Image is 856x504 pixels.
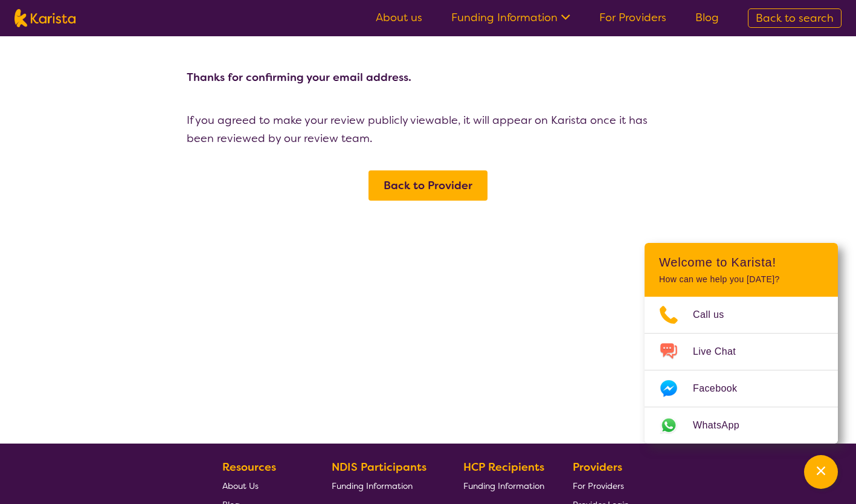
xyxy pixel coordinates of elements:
span: Facebook [693,380,751,398]
a: Funding Information [463,476,544,495]
a: Web link opens in a new tab. [645,407,838,444]
span: About Us [222,480,259,491]
span: WhatsApp [693,416,754,435]
a: About us [376,10,422,25]
a: Blog [695,10,719,25]
p: How can we help you [DATE]? [659,274,823,285]
a: Funding Information [451,10,570,25]
b: Providers [573,460,622,474]
a: Funding Information [332,476,436,495]
span: Funding Information [332,480,413,491]
b: NDIS Participants [332,460,426,474]
a: For Providers [599,10,666,25]
a: For Providers [573,476,629,495]
button: Channel Menu [804,455,838,489]
b: Resources [222,460,276,474]
span: Funding Information [463,480,544,491]
a: About Us [222,476,303,495]
span: Back to search [756,11,834,25]
span: Live Chat [693,343,750,361]
a: Back to Provider [368,170,488,201]
div: Channel Menu [645,243,838,444]
span: For Providers [573,480,624,491]
b: HCP Recipients [463,460,544,474]
p: If you agreed to make your review publicly viewable, it will appear on Karista once it has been r... [187,111,670,147]
h2: Welcome to Karista! [659,255,823,270]
a: Back to search [748,8,842,28]
span: Call us [693,306,739,324]
h4: Thanks for confirming your email address. [187,36,670,85]
span: Back to Provider [384,178,472,193]
ul: Choose channel [645,297,838,444]
img: Karista logo [14,9,76,27]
